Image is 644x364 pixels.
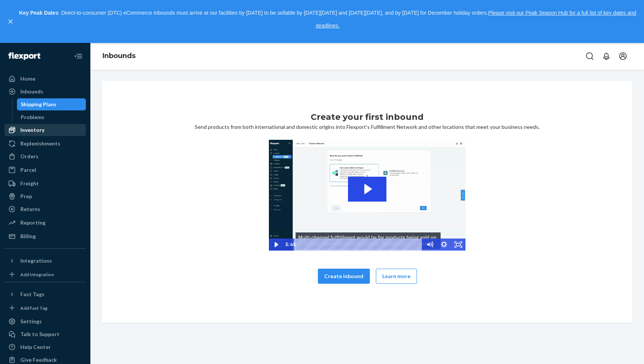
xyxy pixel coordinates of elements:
a: Inbounds [102,52,136,60]
div: Freight [20,180,39,187]
a: Returns [5,203,86,215]
a: Please visit our Peak Season Hub for a full list of key dates and deadlines. [316,10,636,29]
a: Talk to Support [5,328,86,340]
button: Fast Tags [5,288,86,300]
a: Inbounds [5,86,86,98]
button: close, [7,18,14,25]
a: Inventory [5,124,86,136]
div: Orders [20,153,38,160]
a: Add Integration [5,270,86,279]
a: Reporting [5,217,86,229]
a: Orders [5,150,86,162]
h1: Create your first inbound [311,111,424,123]
button: Mute [423,239,437,251]
a: Shipping Plans [17,98,86,110]
button: Close Navigation [71,49,86,64]
a: Home [5,73,86,85]
a: Replenishments [5,138,86,150]
div: Give Feedback [20,356,57,364]
div: Fast Tags [20,291,44,298]
a: Prep [5,190,86,202]
div: Help Center [20,343,51,351]
button: Show settings menu [437,239,451,251]
ol: breadcrumbs [96,45,142,67]
div: Inventory [20,126,44,134]
img: Flexport logo [8,52,40,60]
div: Add Integration [20,271,54,278]
strong: Key Peak Dates [19,10,58,16]
div: Add Fast Tag [20,305,47,311]
div: Integrations [20,257,52,265]
button: Play Video [269,239,283,251]
div: Problems [21,113,44,121]
div: Playbar [299,239,419,251]
a: Settings [5,315,86,327]
a: Parcel [5,164,86,176]
button: Open Search Box [582,49,597,64]
button: Open account menu [615,49,630,64]
div: Home [20,75,35,83]
div: Send products from both international and domestic origins into Flexport’s Fulfillment Network an... [108,111,627,293]
a: Billing [5,230,86,242]
div: Talk to Support [20,330,60,338]
a: Freight [5,177,86,190]
img: Video Thumbnail [269,140,465,251]
div: Replenishments [20,140,60,147]
a: Add Fast Tag [5,303,86,312]
div: Returns [20,205,40,213]
button: Create inbound [318,269,370,284]
button: Open notifications [599,49,614,64]
div: Prep [20,193,32,200]
div: Reporting [20,219,46,226]
div: Inbounds [20,88,43,95]
button: Learn more [376,269,417,284]
div: Shipping Plans [21,101,56,108]
a: Problems [17,111,86,123]
button: Fullscreen [451,239,465,251]
div: Billing [20,232,36,240]
p: : Direct-to-consumer (DTC) eCommerce inbounds must arrive at our facilities by [DATE] to be sella... [18,7,637,32]
button: Integrations [5,255,86,267]
div: Settings [20,318,42,325]
div: Parcel [20,166,36,174]
button: Play Video: 2023-09-11_Flexport_Inbounds_HighRes [348,177,386,201]
a: Help Center [5,341,86,353]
